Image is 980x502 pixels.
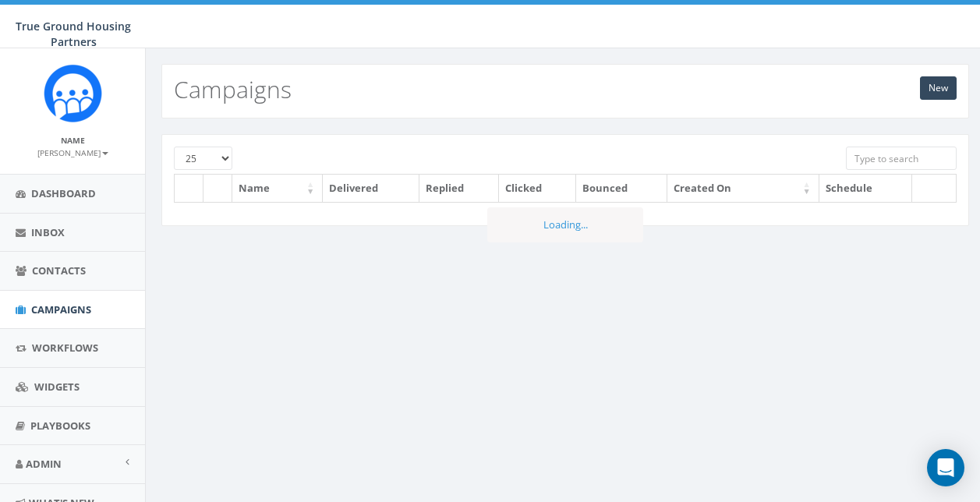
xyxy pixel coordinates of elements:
[846,147,957,170] input: Type to search
[323,175,419,202] th: Delivered
[26,457,62,471] span: Admin
[487,207,643,242] div: Loading...
[44,64,102,122] img: Rally_Corp_Logo_1.png
[30,419,90,433] span: Playbooks
[32,263,86,278] span: Contacts
[61,135,85,146] small: Name
[174,76,292,102] h2: Campaigns
[819,175,912,202] th: Schedule
[419,175,499,202] th: Replied
[34,380,80,394] span: Widgets
[37,147,108,158] small: [PERSON_NAME]
[31,225,65,239] span: Inbox
[37,145,108,159] a: [PERSON_NAME]
[667,175,819,202] th: Created On
[576,175,667,202] th: Bounced
[32,341,98,355] span: Workflows
[16,19,131,49] span: True Ground Housing Partners
[31,186,96,200] span: Dashboard
[920,76,957,100] a: New
[927,449,964,486] div: Open Intercom Messenger
[499,175,576,202] th: Clicked
[31,302,91,316] span: Campaigns
[232,175,323,202] th: Name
